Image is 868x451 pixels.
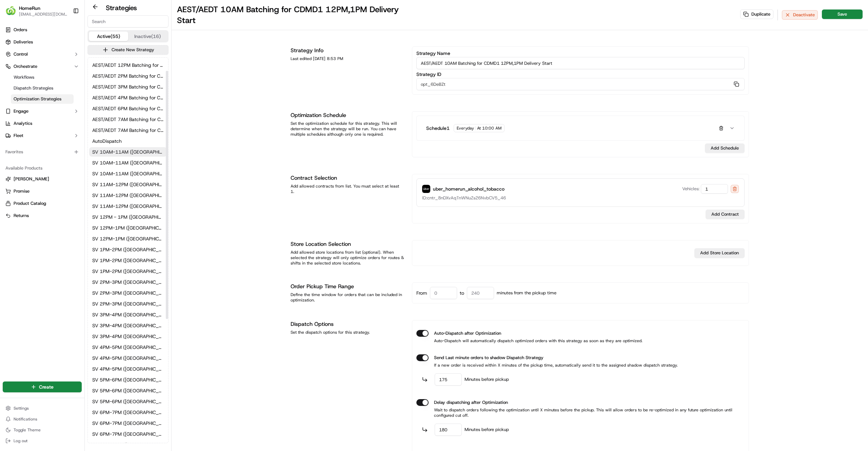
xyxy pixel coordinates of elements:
[291,121,397,137] span: Set the optimization schedule for this strategy. This will determine when the strategy will be ru...
[291,282,404,291] h1: Order Pickup Time Range
[19,12,67,17] span: [EMAIL_ADDRESS][DOMAIN_NAME]
[89,136,167,146] button: AutoDispatch
[89,201,167,211] button: SV 11AM-12PM ([GEOGRAPHIC_DATA])
[416,291,427,295] label: From
[14,120,32,126] span: Analytics
[92,159,164,166] span: SV 10AM-11AM ([GEOGRAPHIC_DATA])
[89,158,167,168] button: SV 10AM-11AM ([GEOGRAPHIC_DATA])
[92,420,164,427] span: SV 6PM-7PM ([GEOGRAPHIC_DATA])
[92,83,164,90] span: AEST/AEDT 3PM Batching for CDPM 5PM,6PM,7PM,8PM Delivery Start
[3,24,82,35] a: Orders
[89,60,167,70] button: AEST/AEDT 12PM Batching for CDMD2 2PM,3PM Delivery Start
[433,185,505,192] span: uber_homerun_alcohol_tobacco
[14,416,37,422] span: Notifications
[89,418,167,428] button: SV 6PM-7PM ([GEOGRAPHIC_DATA])
[14,188,29,194] span: Promise
[3,163,82,174] div: Available Products
[467,287,494,299] input: 240
[128,32,167,41] button: Inactive (16)
[89,71,167,81] a: AEST/AEDT 2PM Batching for CDPM1 4PM,5PM Delivery Start
[291,240,404,248] h1: Store Location Selection
[14,200,46,207] span: Product Catalog
[89,93,167,102] button: AEST/AEDT 4PM Batching for CDPM2 6PM,7PM Delivery Start
[89,310,167,319] a: SV 3PM-4PM ([GEOGRAPHIC_DATA]/[GEOGRAPHIC_DATA]/[GEOGRAPHIC_DATA])
[11,94,74,104] a: Optimization Strategies
[11,73,74,82] a: Workflows
[92,431,164,437] span: SV 6PM-7PM ([GEOGRAPHIC_DATA])
[92,398,164,405] span: SV 5PM-6PM ([GEOGRAPHIC_DATA])
[3,61,82,72] button: Orchestrate
[89,234,167,243] button: SV 12PM-1PM ([GEOGRAPHIC_DATA])
[3,404,82,413] button: Settings
[14,213,29,219] span: Returns
[92,246,164,253] span: SV 1PM-2PM ([GEOGRAPHIC_DATA]/[GEOGRAPHIC_DATA]/[GEOGRAPHIC_DATA])
[92,355,164,361] span: SV 4PM-5PM ([GEOGRAPHIC_DATA])
[19,5,40,12] button: HomeRun
[89,256,167,265] a: SV 1PM-2PM ([GEOGRAPHIC_DATA])
[3,425,82,435] button: Toggle Theme
[89,408,167,417] a: SV 6PM-7PM ([GEOGRAPHIC_DATA]/[GEOGRAPHIC_DATA]/[GEOGRAPHIC_DATA])
[89,82,167,92] a: AEST/AEDT 3PM Batching for CDPM 5PM,6PM,7PM,8PM Delivery Start
[14,133,23,139] span: Fleet
[92,235,164,242] span: SV 12PM-1PM ([GEOGRAPHIC_DATA])
[416,72,745,77] label: Strategy ID
[89,288,167,298] button: SV 2PM-3PM ([GEOGRAPHIC_DATA])
[92,300,164,307] span: SV 2PM-3PM ([GEOGRAPHIC_DATA])
[705,143,745,153] button: Add Schedule
[89,321,167,330] a: SV 3PM-4PM ([GEOGRAPHIC_DATA])
[89,245,167,254] button: SV 1PM-2PM ([GEOGRAPHIC_DATA]/[GEOGRAPHIC_DATA]/[GEOGRAPHIC_DATA])
[89,429,167,439] a: SV 6PM-7PM ([GEOGRAPHIC_DATA])
[89,212,167,222] a: SV 12PM - 1PM ([GEOGRAPHIC_DATA]/[GEOGRAPHIC_DATA]/[GEOGRAPHIC_DATA])
[457,125,474,131] span: Everyday
[92,203,164,210] span: SV 11AM-12PM ([GEOGRAPHIC_DATA])
[3,436,82,446] button: Log out
[14,176,49,182] span: [PERSON_NAME]
[92,344,164,351] span: SV 4PM-5PM ([GEOGRAPHIC_DATA]/[GEOGRAPHIC_DATA]/[GEOGRAPHIC_DATA])
[434,338,643,344] span: Auto-Dispatch will automatically dispatch optimized orders with this strategy as soon as they are...
[460,291,464,295] label: to
[477,125,501,131] span: At 10:00 AM
[3,146,82,157] div: Favorites
[92,387,164,394] span: SV 5PM-6PM ([GEOGRAPHIC_DATA])
[92,73,164,79] span: AEST/AEDT 2PM Batching for CDPM1 4PM,5PM Delivery Start
[92,105,164,112] span: AEST/AEDT 6PM Batching for CDAM& CDAM1 8AM Delivery Start
[430,287,457,299] input: 0
[694,248,745,258] button: Add Store Location
[89,299,167,309] a: SV 2PM-3PM ([GEOGRAPHIC_DATA])
[89,115,167,124] a: AEST/AEDT 7AM Batching for CDAM2 9AM,10AM,11AM Delivery Start
[14,39,33,45] span: Deliveries
[89,223,167,233] button: SV 12PM-1PM ([GEOGRAPHIC_DATA])
[106,3,137,13] h2: Strategies
[89,277,167,287] button: SV 2PM-3PM ([GEOGRAPHIC_DATA]/[GEOGRAPHIC_DATA]/[GEOGRAPHIC_DATA])
[92,94,164,101] span: AEST/AEDT 4PM Batching for CDPM2 6PM,7PM Delivery Start
[87,45,169,55] button: Create New Strategy
[92,409,164,416] span: SV 6PM-7PM ([GEOGRAPHIC_DATA]/[GEOGRAPHIC_DATA]/[GEOGRAPHIC_DATA])
[89,440,167,450] button: SV 7AM-8AM ([GEOGRAPHIC_DATA]/[GEOGRAPHIC_DATA]/[GEOGRAPHIC_DATA])
[3,49,82,60] button: Control
[92,257,164,264] span: SV 1PM-2PM ([GEOGRAPHIC_DATA])
[3,210,82,221] button: Returns
[89,332,167,341] button: SV 3PM-4PM ([GEOGRAPHIC_DATA])
[89,386,167,395] button: SV 5PM-6PM ([GEOGRAPHIC_DATA])
[14,74,34,80] span: Workflows
[89,180,167,189] a: SV 11AM-12PM ([GEOGRAPHIC_DATA]/[GEOGRAPHIC_DATA]/[GEOGRAPHIC_DATA])
[177,4,405,26] h1: AEST/AEDT 10AM Batching for CDMD1 12PM,1PM Delivery Start
[434,399,508,406] label: Delay dispatching after Optimization
[92,138,122,144] span: AutoDispatch
[782,10,818,20] button: Deactivate
[434,354,544,361] label: Send Last minute orders to shadow Dispatch Strategy
[89,342,167,352] button: SV 4PM-5PM ([GEOGRAPHIC_DATA]/[GEOGRAPHIC_DATA]/[GEOGRAPHIC_DATA])
[14,96,61,102] span: Optimization Strategies
[14,438,27,444] span: Log out
[3,130,82,141] button: Fleet
[92,279,164,286] span: SV 2PM-3PM ([GEOGRAPHIC_DATA]/[GEOGRAPHIC_DATA]/[GEOGRAPHIC_DATA])
[89,397,167,406] button: SV 5PM-6PM ([GEOGRAPHIC_DATA])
